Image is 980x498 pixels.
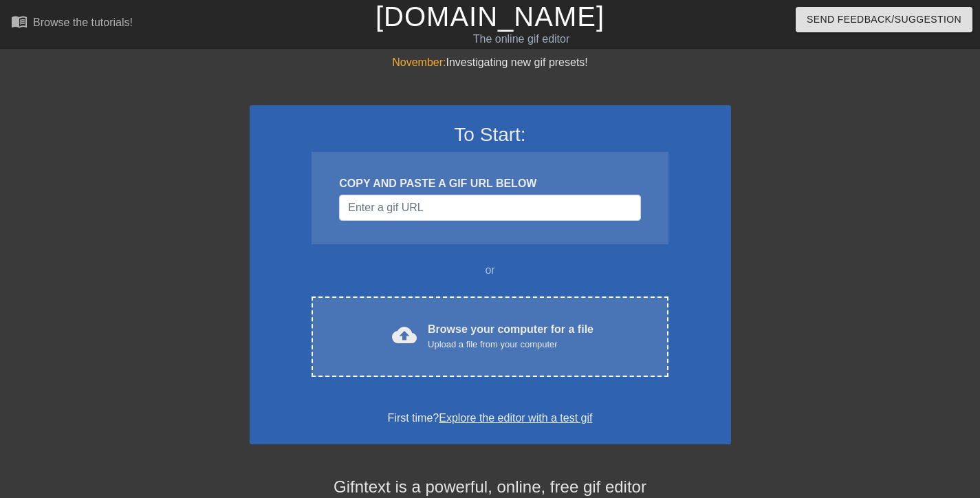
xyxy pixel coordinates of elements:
[268,123,713,147] h3: To Start:
[796,7,972,32] button: Send Feedback/Suggestion
[339,175,640,192] div: COPY AND PASTE A GIF URL BELOW
[11,13,28,30] span: menu_book
[285,262,695,279] div: or
[439,412,592,424] a: Explore the editor with a test gif
[339,195,640,221] input: Username
[428,338,594,351] div: Upload a file from your computer
[33,17,133,28] div: Browse the tutorials!
[392,323,417,347] span: cloud_upload
[268,410,713,426] div: First time?
[807,11,961,28] span: Send Feedback/Suggestion
[334,31,709,47] div: The online gif editor
[428,321,594,351] div: Browse your computer for a file
[250,477,731,497] h4: Gifntext is a powerful, online, free gif editor
[11,13,133,34] a: Browse the tutorials!
[250,54,731,71] div: Investigating new gif presets!
[375,1,605,32] a: [DOMAIN_NAME]
[392,56,446,68] span: November:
